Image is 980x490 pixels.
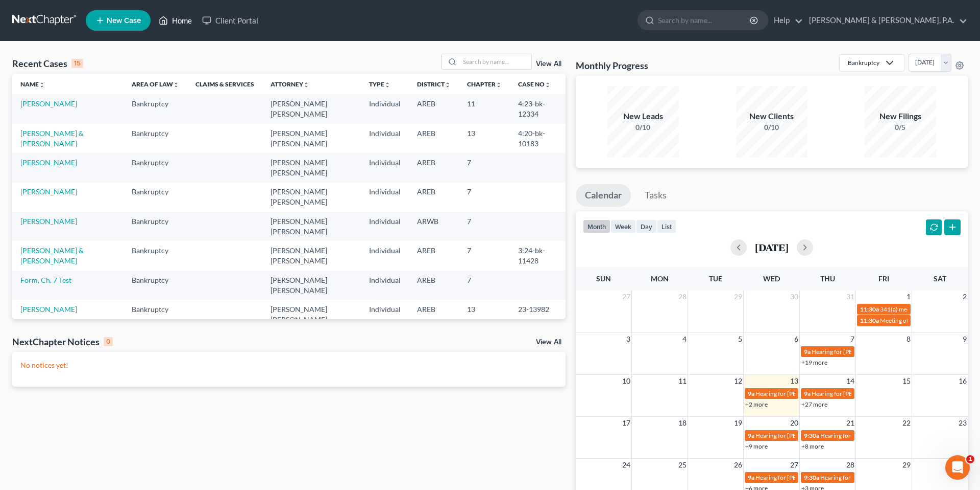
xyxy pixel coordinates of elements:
[845,291,855,303] span: 31
[173,82,179,88] i: unfold_more
[12,336,113,348] div: NextChapter Notices
[496,82,502,88] i: unfold_more
[445,82,451,88] i: unfold_more
[510,94,566,123] td: 4:23-bk-12334
[20,246,84,265] a: [PERSON_NAME] & [PERSON_NAME]
[962,291,968,303] span: 2
[733,459,743,471] span: 26
[409,212,459,241] td: ARWB
[303,82,309,88] i: unfold_more
[361,271,409,300] td: Individual
[709,274,722,283] span: Tue
[409,153,459,182] td: AREB
[755,242,789,253] h2: [DATE]
[459,124,510,153] td: 13
[820,274,835,283] span: Thu
[677,291,688,303] span: 28
[262,300,361,329] td: [PERSON_NAME] [PERSON_NAME]
[733,291,743,303] span: 29
[20,187,77,196] a: [PERSON_NAME]
[962,333,968,345] span: 9
[736,122,807,132] div: 0/10
[361,241,409,270] td: Individual
[545,82,551,88] i: unfold_more
[763,274,780,283] span: Wed
[104,337,113,346] div: 0
[361,212,409,241] td: Individual
[409,271,459,300] td: AREB
[658,11,751,30] input: Search by name...
[748,474,754,481] span: 9a
[801,442,824,450] a: +8 more
[748,390,754,397] span: 9a
[20,99,77,108] a: [PERSON_NAME]
[262,153,361,182] td: [PERSON_NAME] [PERSON_NAME]
[804,474,819,481] span: 9:30a
[748,432,754,439] span: 9a
[361,183,409,212] td: Individual
[635,184,676,207] a: Tasks
[262,183,361,212] td: [PERSON_NAME] [PERSON_NAME]
[20,158,77,167] a: [PERSON_NAME]
[124,212,187,241] td: Bankruptcy
[271,80,309,88] a: Attorneyunfold_more
[966,455,974,463] span: 1
[154,11,197,30] a: Home
[845,375,855,387] span: 14
[596,274,611,283] span: Sun
[804,390,811,397] span: 9a
[878,274,889,283] span: Fri
[409,241,459,270] td: AREB
[745,400,768,408] a: +2 more
[905,333,912,345] span: 8
[124,271,187,300] td: Bankruptcy
[459,183,510,212] td: 7
[361,94,409,123] td: Individual
[958,417,968,429] span: 23
[736,110,807,122] div: New Clients
[384,82,390,88] i: unfold_more
[801,359,827,366] a: +19 more
[610,219,636,233] button: week
[361,153,409,182] td: Individual
[737,333,743,345] span: 5
[536,60,561,68] a: View All
[849,333,855,345] span: 7
[755,390,895,397] span: Hearing for [PERSON_NAME] and [PERSON_NAME]
[804,348,811,355] span: 9a
[901,417,912,429] span: 22
[865,110,936,122] div: New Filings
[510,300,566,329] td: 23-13982
[124,183,187,212] td: Bankruptcy
[262,94,361,123] td: [PERSON_NAME] [PERSON_NAME]
[793,333,799,345] span: 6
[20,360,557,370] p: No notices yet!
[860,305,879,313] span: 11:30a
[460,54,531,69] input: Search by name...
[804,11,967,30] a: [PERSON_NAME] & [PERSON_NAME], P.A.
[621,417,631,429] span: 17
[901,375,912,387] span: 15
[262,124,361,153] td: [PERSON_NAME] [PERSON_NAME]
[20,276,71,284] a: Form, Ch. 7 Test
[459,212,510,241] td: 7
[812,390,891,397] span: Hearing for [PERSON_NAME]
[459,94,510,123] td: 11
[945,455,970,480] iframe: Intercom live chat
[536,339,561,346] a: View All
[607,110,679,122] div: New Leads
[621,291,631,303] span: 27
[124,94,187,123] td: Bankruptcy
[576,59,648,72] h3: Monthly Progress
[733,375,743,387] span: 12
[625,333,631,345] span: 3
[467,80,502,88] a: Chapterunfold_more
[107,17,141,25] span: New Case
[361,124,409,153] td: Individual
[681,333,688,345] span: 4
[124,153,187,182] td: Bankruptcy
[845,417,855,429] span: 21
[510,124,566,153] td: 4:20-bk-10183
[187,74,262,94] th: Claims & Services
[262,212,361,241] td: [PERSON_NAME] [PERSON_NAME]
